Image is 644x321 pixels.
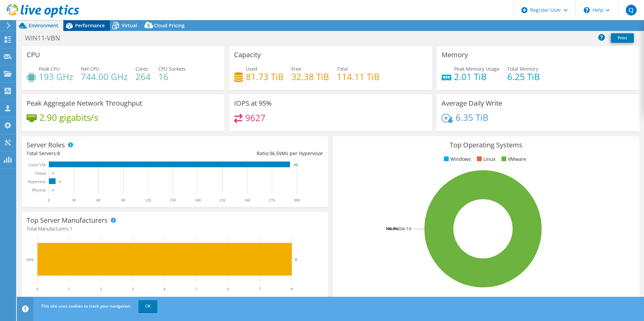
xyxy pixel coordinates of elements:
[338,141,634,149] h3: Top Operating Systems
[175,150,323,157] div: Ratio: VMs per Hypervisor
[163,287,165,291] text: 4
[29,163,45,167] text: Guest VM
[27,150,175,157] div: Total Servers:
[39,66,60,72] span: Peak CPU
[507,73,540,80] h4: 6.25 TiB
[234,100,272,107] h3: IOPS at 95%
[81,73,128,80] h4: 744.00 GHz
[36,287,38,291] text: 0
[27,141,65,149] h3: Server Roles
[138,300,157,312] a: OK
[398,226,411,231] tspan: ESXi 7.0
[39,73,73,80] h4: 193 GHz
[611,33,634,43] a: Print
[48,198,50,203] text: 0
[291,73,329,80] h4: 32.38 TiB
[291,287,293,291] text: 8
[70,225,72,232] span: 1
[337,73,380,80] h4: 114.11 TiB
[52,172,54,175] text: 0
[29,22,58,29] span: Environment
[442,51,468,59] h3: Memory
[454,73,500,80] h4: 2.01 TiB
[135,66,148,72] span: Cores
[27,217,108,224] h3: Top Server Manufacturers
[245,114,265,121] h4: 9627
[27,225,323,233] h4: Total Manufacturers:
[57,150,60,156] span: 8
[59,180,61,183] text: 8
[132,287,134,291] text: 3
[41,303,131,309] span: This site uses cookies to track your navigation.
[39,114,98,121] h4: 2.90 gigabits/s
[100,287,102,291] text: 2
[454,66,500,72] span: Peak Memory Usage
[195,198,201,203] text: 180
[35,171,46,176] text: Virtual
[154,22,185,29] span: Cloud Pricing
[442,155,471,163] li: Windows
[442,100,502,107] h3: Average Daily Write
[234,51,261,59] h3: Capacity
[386,226,398,231] tspan: 100.0%
[22,34,70,42] h1: WIN11-VBN
[26,257,34,262] text: HPE
[96,198,100,203] text: 60
[170,198,176,203] text: 150
[195,287,197,291] text: 5
[32,188,46,192] text: Physical
[269,198,275,203] text: 270
[219,198,225,203] text: 210
[507,66,538,72] span: Total Memory
[158,73,186,80] h4: 16
[72,198,76,203] text: 30
[75,22,105,29] span: Performance
[456,114,488,121] h4: 6.35 TiB
[27,51,40,59] h3: CPU
[122,22,137,29] span: Virtual
[246,66,257,72] span: Used
[27,100,142,107] h3: Peak Aggregate Network Throughput
[145,198,151,203] text: 120
[52,188,54,192] text: 0
[68,287,70,291] text: 1
[293,163,298,167] text: 292
[337,66,348,72] span: Total
[227,287,229,291] text: 6
[294,198,300,203] text: 300
[158,66,186,72] span: CPU Sockets
[246,73,284,80] h4: 81.73 TiB
[81,66,99,72] span: Net CPU
[28,179,46,184] text: Hypervisor
[584,7,590,13] svg: \n
[626,5,637,15] span: CJ
[121,198,125,203] text: 90
[295,257,297,261] text: 8
[475,155,495,163] li: Linux
[244,198,250,203] text: 240
[259,287,261,291] text: 7
[500,155,526,163] li: VMware
[135,73,151,80] h4: 264
[291,66,301,72] span: Free
[269,150,279,156] span: 36.5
